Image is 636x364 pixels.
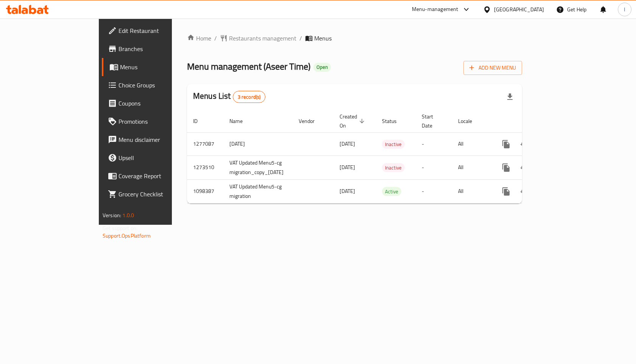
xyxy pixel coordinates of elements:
td: All [452,156,491,179]
span: Grocery Checklist [118,190,199,199]
td: - [416,132,452,156]
span: Coupons [118,99,199,108]
span: Open [313,64,331,70]
span: Version: [103,210,121,220]
span: Menu disclaimer [118,135,199,144]
a: Choice Groups [102,76,205,94]
span: Branches [118,44,199,53]
div: Export file [501,88,519,106]
td: All [452,132,491,156]
a: Restaurants management [220,34,296,43]
a: Support.OpsPlatform [103,231,151,241]
span: Menus [314,34,332,43]
span: ID [193,117,207,126]
span: Vendor [299,117,324,126]
a: Menus [102,58,205,76]
span: Name [229,117,253,126]
td: VAT Updated Menu5-cg migration_copy_[DATE] [223,156,293,179]
div: Total records count [233,91,266,103]
span: 1.0.0 [122,210,134,220]
span: Get support on: [103,223,137,233]
button: more [497,159,515,177]
span: Locale [458,117,482,126]
span: 3 record(s) [233,93,265,101]
button: more [497,135,515,153]
button: Change Status [515,135,533,153]
span: Edit Restaurant [118,26,199,35]
td: 1098387 [187,179,223,203]
td: 1273510 [187,156,223,179]
a: Menu disclaimer [102,131,205,149]
span: Inactive [382,140,405,149]
span: Menus [120,62,199,72]
div: [GEOGRAPHIC_DATA] [494,5,544,14]
h2: Menus List [193,90,265,103]
div: Inactive [382,163,405,172]
span: Start Date [422,112,443,130]
td: All [452,179,491,203]
span: [DATE] [340,162,355,172]
span: Inactive [382,163,405,172]
span: Promotions [118,117,199,126]
span: Add New Menu [469,63,516,73]
td: - [416,179,452,203]
span: I [624,5,625,14]
button: Change Status [515,159,533,177]
span: Created On [340,112,367,130]
li: / [214,34,217,43]
div: Menu-management [412,5,458,14]
span: Coverage Report [118,171,199,180]
nav: breadcrumb [187,34,522,43]
td: [DATE] [223,132,293,156]
span: Status [382,117,407,126]
td: VAT Updated Menu5-cg migration [223,179,293,203]
th: Actions [491,110,576,133]
span: [DATE] [340,139,355,149]
span: Active [382,187,401,196]
a: Grocery Checklist [102,185,205,203]
a: Promotions [102,112,205,131]
button: more [497,182,515,201]
span: Restaurants management [229,34,296,43]
span: Menu management ( Aseer Time ) [187,58,310,75]
button: Change Status [515,182,533,201]
a: Branches [102,40,205,58]
a: Upsell [102,149,205,167]
span: Upsell [118,153,199,162]
td: 1277087 [187,132,223,156]
td: - [416,156,452,179]
a: Edit Restaurant [102,22,205,40]
li: / [299,34,302,43]
table: enhanced table [187,110,576,204]
div: Open [313,63,331,72]
span: Choice Groups [118,81,199,90]
a: Coupons [102,94,205,112]
a: Coverage Report [102,167,205,185]
span: [DATE] [340,186,355,196]
button: Add New Menu [463,61,522,75]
